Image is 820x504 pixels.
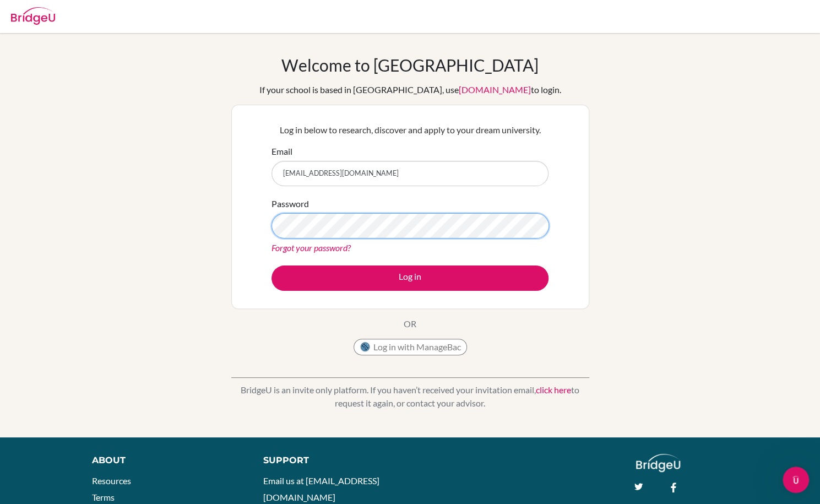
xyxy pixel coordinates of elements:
[231,383,589,410] p: BridgeU is an invite only platform. If you haven’t received your invitation email, to request it ...
[92,475,131,486] a: Resources
[636,454,681,472] img: logo_white@2x-f4f0deed5e89b7ecb1c2cc34c3e3d731f90f0f143d5ea2071677605dd97b5244.png
[271,145,292,158] label: Email
[271,197,309,210] label: Password
[271,265,549,291] button: Log in
[783,467,809,493] iframe: Intercom live chat
[404,317,416,330] p: OR
[271,242,351,253] a: Forgot your password?
[354,339,467,355] button: Log in with ManageBac
[11,7,55,25] img: Bridge-U
[459,84,531,95] a: [DOMAIN_NAME]
[263,475,379,502] a: Email us at [EMAIL_ADDRESS][DOMAIN_NAME]
[263,454,399,467] div: Support
[92,492,115,502] a: Terms
[536,384,571,395] a: click here
[259,83,561,96] div: If your school is based in [GEOGRAPHIC_DATA], use to login.
[92,454,238,467] div: About
[281,55,539,75] h1: Welcome to [GEOGRAPHIC_DATA]
[271,123,549,137] p: Log in below to research, discover and apply to your dream university.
